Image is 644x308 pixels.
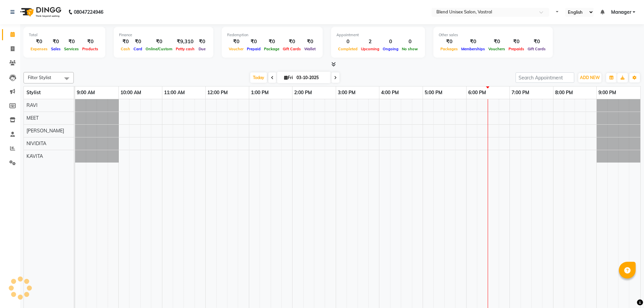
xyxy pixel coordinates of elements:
[80,47,100,51] span: Products
[400,38,420,46] div: 0
[132,47,144,51] span: Card
[119,32,208,38] div: Finance
[439,38,460,46] div: ₹0
[439,32,547,38] div: Other sales
[74,3,103,21] b: 08047224946
[336,88,357,98] a: 3:00 PM
[197,47,207,51] span: Due
[132,38,144,46] div: ₹0
[26,140,46,146] span: NIVIDITA
[26,153,43,159] span: KAVITA
[26,89,41,96] span: Stylist
[245,38,262,46] div: ₹0
[62,47,80,51] span: Services
[507,47,526,51] span: Prepaids
[26,115,39,121] span: MEET
[516,72,574,83] input: Search Appointment
[580,75,600,80] span: ADD NEW
[359,47,381,51] span: Upcoming
[49,47,62,51] span: Sales
[281,47,303,51] span: Gift Cards
[381,38,400,46] div: 0
[144,38,174,46] div: ₹0
[262,38,281,46] div: ₹0
[245,47,262,51] span: Prepaid
[423,88,444,98] a: 5:00 PM
[439,47,460,51] span: Packages
[227,38,245,46] div: ₹0
[510,88,531,98] a: 7:00 PM
[227,32,317,38] div: Redemption
[487,47,507,51] span: Vouchers
[400,47,420,51] span: No show
[282,75,294,80] span: Fri
[162,88,186,98] a: 11:00 AM
[75,88,97,98] a: 9:00 AM
[119,47,132,51] span: Cash
[336,38,359,46] div: 0
[526,38,547,46] div: ₹0
[294,73,328,83] input: 2025-10-03
[336,32,420,38] div: Appointment
[611,9,631,16] span: Manager
[379,88,400,98] a: 4:00 PM
[460,38,487,46] div: ₹0
[80,38,100,46] div: ₹0
[578,73,601,82] button: ADD NEW
[196,38,208,46] div: ₹0
[28,75,51,80] span: Filter Stylist
[174,38,196,46] div: ₹9,310
[144,47,174,51] span: Online/Custom
[250,72,267,83] span: Today
[526,47,547,51] span: Gift Cards
[29,38,49,46] div: ₹0
[507,38,526,46] div: ₹0
[206,88,229,98] a: 12:00 PM
[597,88,618,98] a: 9:00 PM
[26,102,38,108] span: RAVI
[281,38,303,46] div: ₹0
[17,3,63,21] img: logo
[553,88,575,98] a: 8:00 PM
[303,38,317,46] div: ₹0
[359,38,381,46] div: 2
[29,47,49,51] span: Expenses
[381,47,400,51] span: Ongoing
[62,38,80,46] div: ₹0
[174,47,196,51] span: Petty cash
[303,47,317,51] span: Wallet
[262,47,281,51] span: Package
[119,38,132,46] div: ₹0
[29,32,100,38] div: Total
[49,38,62,46] div: ₹0
[467,88,488,98] a: 6:00 PM
[460,47,487,51] span: Memberships
[119,88,143,98] a: 10:00 AM
[292,88,314,98] a: 2:00 PM
[26,128,64,134] span: [PERSON_NAME]
[249,88,270,98] a: 1:00 PM
[487,38,507,46] div: ₹0
[227,47,245,51] span: Voucher
[336,47,359,51] span: Completed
